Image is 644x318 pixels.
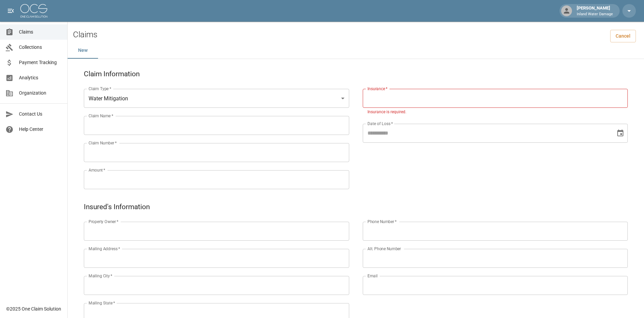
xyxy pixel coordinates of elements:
[367,273,378,279] label: Email
[367,246,401,252] label: Alt. Phone Number
[19,28,62,36] span: Claims
[19,44,62,51] span: Collections
[89,300,115,306] label: Mailing State
[19,90,62,97] span: Organization
[19,74,62,81] span: Analytics
[89,167,105,173] label: Amount
[577,12,613,17] p: Inland Water Damage
[68,42,644,59] div: dynamic tabs
[4,4,18,18] button: open drawer
[19,111,62,118] span: Contact Us
[610,30,636,42] a: Cancel
[89,219,119,224] label: Property Owner
[89,140,117,146] label: Claim Number
[614,126,627,140] button: Choose date
[73,30,97,40] h2: Claims
[19,59,62,66] span: Payment Tracking
[89,246,120,252] label: Mailing Address
[89,86,111,92] label: Claim Type
[89,113,113,119] label: Claim Name
[367,86,387,92] label: Insurance
[20,4,47,18] img: ocs-logo-white-transparent.png
[6,305,61,312] div: © 2025 One Claim Solution
[574,5,616,17] div: [PERSON_NAME]
[89,273,113,279] label: Mailing City
[19,126,62,133] span: Help Center
[367,121,393,126] label: Date of Loss
[68,42,98,59] button: New
[367,109,623,116] p: Insurance is required.
[84,89,349,108] div: Water Mitigation
[367,219,397,224] label: Phone Number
